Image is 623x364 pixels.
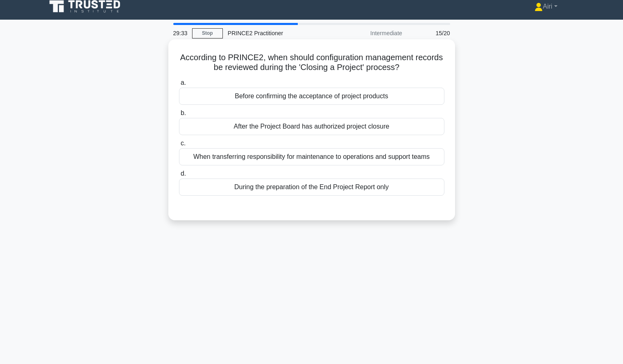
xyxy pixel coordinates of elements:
[168,25,192,41] div: 29:33
[181,109,186,116] span: b.
[335,25,407,41] div: Intermediate
[178,52,445,73] h5: According to PRINCE2, when should configuration management records be reviewed during the 'Closin...
[179,118,444,135] div: After the Project Board has authorized project closure
[192,28,223,38] a: Stop
[181,79,186,86] span: a.
[179,179,444,196] div: During the preparation of the End Project Report only
[181,140,186,147] span: c.
[179,148,444,165] div: When transferring responsibility for maintenance to operations and support teams
[179,88,444,105] div: Before confirming the acceptance of project products
[223,25,335,41] div: PRINCE2 Practitioner
[181,170,186,177] span: d.
[407,25,455,41] div: 15/20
